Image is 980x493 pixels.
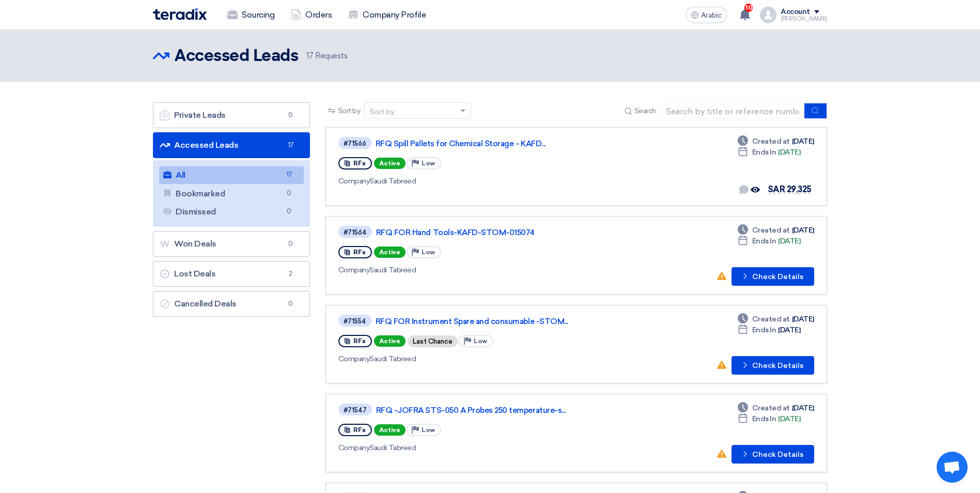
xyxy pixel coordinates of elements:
[781,8,810,17] div: Account
[792,225,814,236] font: [DATE]
[376,317,634,326] a: RFQ FOR Instrument Spare and consumable -STOM...
[338,177,370,186] span: Company
[752,325,776,335] span: Ends In
[283,206,295,217] span: 0
[422,249,435,256] span: Low
[285,269,297,279] span: 2
[160,140,238,150] font: Accessed Leads
[778,236,800,246] font: [DATE]
[408,335,458,347] div: Last Chance
[175,46,298,67] h2: Accessed Leads
[752,273,803,281] font: Check Details
[353,426,366,434] span: RFx
[778,147,800,158] font: [DATE]
[752,413,776,424] span: Ends In
[792,136,814,147] font: [DATE]
[752,225,790,236] span: Created at
[422,426,435,434] span: Low
[701,12,722,19] span: Arabic
[634,105,656,116] span: Search
[376,406,634,415] a: RFQ -JOFRA STS-050 A Probes 250 temperature-s...
[353,337,366,345] span: RFx
[338,355,416,363] font: Saudi Tabreed
[768,184,812,194] span: SAR 29,325
[376,139,634,148] a: RFQ Spill Pallets for Chemical Storage - KAFD...
[160,239,216,249] font: Won Deals
[353,249,366,256] span: RFx
[338,105,361,116] span: Sort by
[732,445,814,464] button: Check Details
[163,189,225,198] font: Bookmarked
[285,299,297,309] span: 0
[160,299,237,309] font: Cancelled Deals
[160,110,226,120] font: Private Leads
[344,318,366,325] div: #71554
[344,407,367,413] div: #71547
[285,140,297,150] span: 17
[338,443,416,452] font: Saudi Tabreed
[153,231,310,257] a: Won Deals0
[283,4,340,26] a: Orders
[792,314,814,325] font: [DATE]
[305,9,332,21] font: Orders
[374,158,406,169] span: Active
[344,229,367,236] div: #71564
[338,266,370,274] span: Company
[422,160,435,167] span: Low
[376,228,634,237] a: RFQ FOR Hand Tools-KAFD-STOM-015074
[686,7,727,23] button: Arabic
[338,266,416,274] font: Saudi Tabreed
[374,335,406,347] span: Active
[474,337,487,345] span: Low
[153,8,207,20] img: Teradix logo
[778,413,800,424] font: [DATE]
[752,451,803,458] font: Check Details
[781,16,827,22] div: [PERSON_NAME]
[160,269,215,279] font: Lost Deals
[283,170,295,180] span: 17
[153,102,310,128] a: Private Leads0
[315,51,347,60] font: Requests
[374,246,406,258] span: Active
[338,355,370,363] span: Company
[306,51,313,60] span: 17
[219,4,283,26] a: Sourcing
[283,188,295,199] span: 0
[732,356,814,375] button: Check Details
[732,267,814,286] button: Check Details
[752,136,790,147] span: Created at
[353,160,366,167] span: RFx
[752,362,803,369] font: Check Details
[338,443,370,452] span: Company
[285,239,297,249] span: 0
[374,424,406,436] span: Active
[153,291,310,317] a: Cancelled Deals0
[242,9,274,21] font: Sourcing
[163,207,216,217] font: Dismissed
[752,403,790,413] span: Created at
[660,103,805,119] input: Search by title or reference number
[778,325,800,335] font: [DATE]
[792,403,814,413] font: [DATE]
[752,314,790,325] span: Created at
[760,7,776,23] img: profile_test.png
[344,140,366,147] div: #71566
[153,132,310,158] a: Accessed Leads17
[338,177,416,186] font: Saudi Tabreed
[285,110,297,120] span: 0
[937,452,968,483] div: Open chat
[163,170,185,180] font: All
[370,106,394,117] div: Sort by
[752,236,776,246] span: Ends In
[153,261,310,287] a: Lost Deals2
[744,4,753,12] span: 10
[752,147,776,158] span: Ends In
[363,9,426,21] font: Company Profile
